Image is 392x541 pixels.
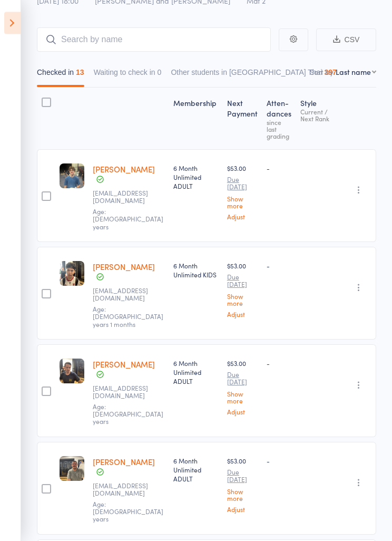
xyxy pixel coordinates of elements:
[173,457,219,484] div: 6 Month Unlimited ADULT
[267,262,292,270] div: -
[296,93,338,145] div: Style
[158,69,162,77] div: 0
[227,488,258,502] a: Show more
[60,164,84,189] img: image1756109628.png
[316,29,376,52] button: CSV
[173,164,219,191] div: 6 Month Unlimited ADULT
[267,359,292,368] div: -
[173,359,219,386] div: 6 Month Unlimited ADULT
[227,293,258,307] a: Show more
[227,469,258,484] small: Due [DATE]
[93,359,155,370] a: [PERSON_NAME]
[227,214,258,220] a: Adjust
[93,482,161,498] small: Jamescogill8@gmail.com
[336,67,371,78] div: Last name
[37,63,84,88] button: Checked in13
[227,359,258,416] div: $53.00
[171,63,336,88] button: Other students in [GEOGRAPHIC_DATA] Thai397
[173,262,219,279] div: 6 Month Unlimited KIDS
[227,196,258,209] a: Show more
[93,164,155,175] a: [PERSON_NAME]
[310,67,334,78] label: Sort by
[223,93,262,145] div: Next Payment
[93,190,161,205] small: michaelarce7@hotmail.com
[93,305,163,329] span: Age: [DEMOGRAPHIC_DATA] years 1 months
[93,402,163,427] span: Age: [DEMOGRAPHIC_DATA] years
[93,457,155,468] a: [PERSON_NAME]
[227,164,258,220] div: $53.00
[267,119,292,140] div: since last grading
[93,385,161,400] small: Jordanburgess.55@hotmail.com
[37,28,271,52] input: Search by name
[227,409,258,416] a: Adjust
[93,262,155,273] a: [PERSON_NAME]
[94,63,162,88] button: Waiting to check in0
[169,93,223,145] div: Membership
[262,93,296,145] div: Atten­dances
[267,164,292,173] div: -
[93,500,163,524] span: Age: [DEMOGRAPHIC_DATA] years
[227,506,258,513] a: Adjust
[60,359,84,384] img: image1743152782.png
[93,207,163,231] span: Age: [DEMOGRAPHIC_DATA] years
[60,457,84,481] img: image1743152786.png
[60,262,84,286] img: image1746424861.png
[227,262,258,318] div: $53.00
[227,391,258,404] a: Show more
[267,457,292,466] div: -
[93,287,161,303] small: gutsrahman@gmail.com
[227,274,258,289] small: Due [DATE]
[227,311,258,318] a: Adjust
[227,371,258,387] small: Due [DATE]
[227,457,258,513] div: $53.00
[227,176,258,191] small: Due [DATE]
[76,69,84,77] div: 13
[300,109,334,122] div: Current / Next Rank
